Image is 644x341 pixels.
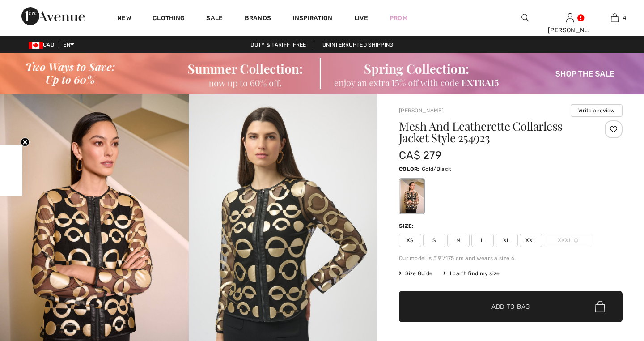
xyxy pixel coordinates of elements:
[496,234,518,247] span: XL
[399,269,432,277] span: Size Guide
[544,234,592,247] span: XXXL
[63,42,74,48] span: EN
[443,269,500,277] div: I can't find my size
[611,13,619,23] img: My Bag
[399,291,623,322] button: Add to Bag
[566,13,574,23] img: My Info
[593,13,636,23] a: 4
[292,14,332,24] span: Inspiration
[206,14,223,24] a: Sale
[399,107,444,114] a: [PERSON_NAME]
[399,120,585,144] h1: Mesh And Leatherette Collarless Jacket Style 254923
[623,14,626,22] span: 4
[422,166,451,172] span: Gold/Black
[571,104,623,117] button: Write a review
[520,234,542,247] span: XXL
[399,222,416,230] div: Size:
[21,138,30,147] button: Close teaser
[574,238,578,243] img: ring-m.svg
[29,42,43,49] img: Canadian Dollar
[447,234,470,247] span: M
[245,14,271,24] a: Brands
[29,42,58,48] span: CAD
[399,234,421,247] span: XS
[399,254,623,262] div: Our model is 5'9"/175 cm and wears a size 6.
[354,13,368,23] a: Live
[390,13,407,23] a: Prom
[491,302,530,311] span: Add to Bag
[471,234,494,247] span: L
[400,179,424,213] div: Gold/Black
[566,13,574,22] a: Sign In
[153,14,185,24] a: Clothing
[548,26,592,35] div: [PERSON_NAME]
[21,7,85,25] img: 1ère Avenue
[423,234,445,247] span: S
[595,301,605,312] img: Bag.svg
[117,14,131,24] a: New
[521,13,529,23] img: search the website
[399,149,441,162] span: CA$ 279
[399,166,420,172] span: Color:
